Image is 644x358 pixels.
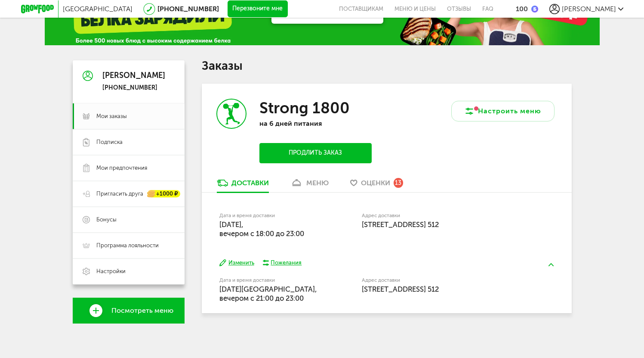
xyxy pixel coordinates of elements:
a: Мои заказы [73,103,185,129]
span: Пригласить друга [96,190,143,198]
a: Оценки 13 [346,178,407,192]
label: Дата и время доставки [219,278,318,283]
p: на 6 дней питания [259,119,371,128]
a: Бонусы [73,207,185,233]
a: Программа лояльности [73,233,185,258]
a: Подписка [73,129,185,155]
button: Пожелания [263,259,302,267]
span: Подписка [96,138,123,146]
div: +1000 ₽ [148,190,180,198]
button: Изменить [219,259,254,267]
div: Пожелания [271,259,302,267]
button: Настроить меню [451,101,555,121]
span: [GEOGRAPHIC_DATA] [63,5,132,13]
label: Адрес доставки [362,213,522,218]
span: [STREET_ADDRESS] 512 [362,220,439,229]
img: bonus_b.cdccf46.png [531,6,538,12]
button: Продлить заказ [259,143,371,163]
span: [STREET_ADDRESS] 512 [362,285,439,293]
div: [PERSON_NAME] [102,72,165,80]
span: Программа лояльности [96,242,159,249]
a: Пригласить друга +1000 ₽ [73,181,185,207]
a: [PHONE_NUMBER] [157,5,219,13]
span: Мои предпочтения [96,164,147,172]
span: Мои заказы [96,112,127,120]
a: меню [286,178,333,192]
span: [DATE], вечером c 18:00 до 23:00 [219,220,304,238]
div: 13 [394,178,403,187]
div: [PHONE_NUMBER] [102,84,165,92]
span: Бонусы [96,216,117,224]
label: Дата и время доставки [219,213,318,218]
span: Оценки [361,179,390,187]
span: [PERSON_NAME] [562,5,616,13]
span: [DATE][GEOGRAPHIC_DATA], вечером c 21:00 до 23:00 [219,285,317,302]
a: Настройки [73,258,185,284]
div: 100 [516,5,528,13]
a: Мои предпочтения [73,155,185,181]
label: Адрес доставки [362,278,522,283]
h3: Strong 1800 [259,99,350,117]
div: Доставки [231,179,269,187]
a: Посмотреть меню [73,298,185,324]
img: arrow-up-green.5eb5f82.svg [548,263,554,266]
div: меню [306,179,329,187]
a: Доставки [213,178,273,192]
span: Настройки [96,268,126,275]
span: Посмотреть меню [111,307,173,314]
button: Перезвоните мне [228,0,288,18]
h1: Заказы [202,60,572,72]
